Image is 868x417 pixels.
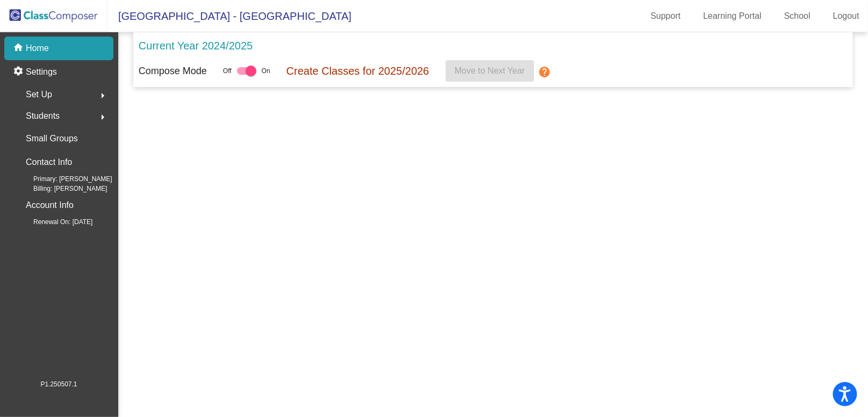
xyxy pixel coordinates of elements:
[695,8,771,25] a: Learning Portal
[26,87,52,102] span: Set Up
[26,109,60,124] span: Students
[13,66,26,78] mat-icon: settings
[96,111,109,124] mat-icon: arrow_right
[26,66,57,78] p: Settings
[539,66,551,78] mat-icon: help
[446,60,534,82] button: Move to Next Year
[262,66,270,76] span: On
[223,66,232,76] span: Off
[26,198,74,213] p: Account Info
[13,42,26,55] mat-icon: home
[286,63,429,79] p: Create Classes for 2025/2026
[16,184,107,193] span: Billing: [PERSON_NAME]
[26,155,72,170] p: Contact Info
[139,64,207,78] p: Compose Mode
[96,89,109,102] mat-icon: arrow_right
[642,8,690,25] a: Support
[824,8,868,25] a: Logout
[776,8,819,25] a: School
[455,66,525,75] span: Move to Next Year
[107,8,351,25] span: [GEOGRAPHIC_DATA] - [GEOGRAPHIC_DATA]
[16,174,112,184] span: Primary: [PERSON_NAME]
[26,131,78,146] p: Small Groups
[26,42,49,55] p: Home
[139,38,253,54] p: Current Year 2024/2025
[16,217,92,227] span: Renewal On: [DATE]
